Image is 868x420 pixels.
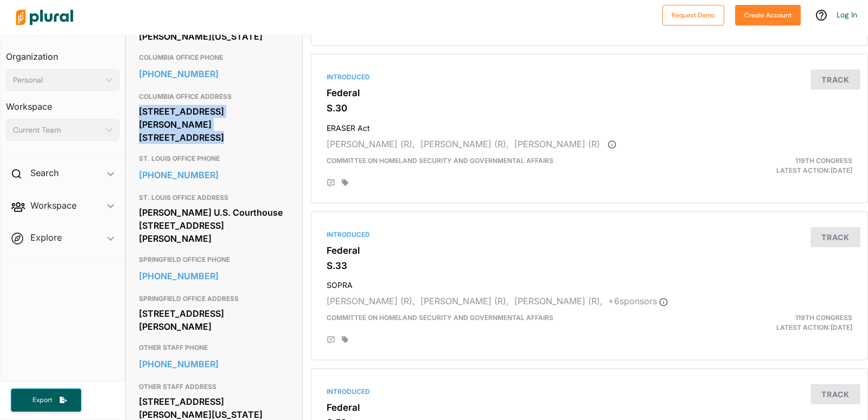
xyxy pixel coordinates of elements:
div: Add Position Statement [327,179,335,187]
span: [PERSON_NAME] (R), [327,139,415,149]
h4: SOPRA [327,275,852,290]
div: Add Position Statement [327,336,335,344]
button: Export [11,388,81,412]
div: Introduced [327,230,852,240]
div: Introduced [327,72,852,82]
a: Request Demo [662,9,724,20]
div: Latest Action: [DATE] [680,313,860,333]
h3: COLUMBIA OFFICE ADDRESS [139,90,289,103]
span: Committee on Homeland Security and Governmental Affairs [327,314,553,322]
h3: Federal [327,87,852,98]
h3: COLUMBIA OFFICE PHONE [139,51,289,64]
div: Current Team [13,124,101,136]
span: [PERSON_NAME] (R), [514,296,603,306]
div: Personal [13,74,101,86]
button: Request Demo [662,5,724,26]
h3: OTHER STAFF ADDRESS [139,380,289,393]
a: [PHONE_NUMBER] [139,66,289,82]
h3: SPRINGFIELD OFFICE PHONE [139,253,289,266]
div: Introduced [327,387,852,397]
h3: Federal [327,402,852,413]
h3: Workspace [6,91,119,115]
a: [PHONE_NUMBER] [139,167,289,183]
span: Committee on Homeland Security and Governmental Affairs [327,156,553,165]
h3: S.30 [327,103,852,114]
span: 119th Congress [795,314,852,322]
h3: ST. LOUIS OFFICE PHONE [139,152,289,165]
div: Add tags [342,179,348,186]
div: Add tags [342,336,348,343]
a: [PHONE_NUMBER] [139,268,289,284]
div: [STREET_ADDRESS][PERSON_NAME] [139,305,289,335]
button: Track [810,227,860,247]
h3: S.33 [327,260,852,271]
a: [PHONE_NUMBER] [139,356,289,372]
h3: Federal [327,245,852,256]
span: 119th Congress [795,156,852,165]
span: [PERSON_NAME] (R), [420,139,509,149]
span: [PERSON_NAME] (R), [420,296,509,306]
h3: ST. LOUIS OFFICE ADDRESS [139,191,289,204]
span: [PERSON_NAME] (R) [514,139,600,149]
h4: ERASER Act [327,118,852,133]
h3: OTHER STAFF PHONE [139,341,289,354]
button: Track [810,70,860,90]
div: [STREET_ADDRESS][PERSON_NAME] [STREET_ADDRESS] [139,103,289,146]
h3: SPRINGFIELD OFFICE ADDRESS [139,292,289,305]
button: Create Account [735,5,801,26]
span: + 6 sponsor s [608,296,668,306]
div: Latest Action: [DATE] [680,156,860,175]
a: Log In [837,10,857,20]
h2: Search [30,167,59,179]
span: [PERSON_NAME] (R), [327,296,415,306]
button: Track [810,384,860,404]
a: Create Account [735,9,801,20]
div: [PERSON_NAME] U.S. Courthouse [STREET_ADDRESS][PERSON_NAME] [139,204,289,247]
h3: Organization [6,41,119,65]
span: Export [25,396,60,405]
